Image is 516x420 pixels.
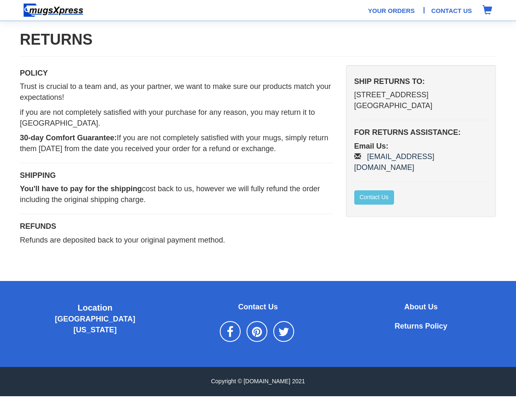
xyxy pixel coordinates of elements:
[423,5,425,15] span: |
[368,6,415,15] a: Your Orders
[20,81,333,103] p: Trust is crucial to a team and, as your partner, we want to make sure our products match your exp...
[20,223,333,231] h4: Refunds
[55,315,135,334] b: [GEOGRAPHIC_DATA] [US_STATE]
[238,303,278,311] b: Contact Us
[354,190,394,205] a: Contact Us
[20,133,333,154] p: If you are not completely satisfied with your mugs, simply return them [DATE] from the date you r...
[431,6,472,15] a: Contact Us
[20,107,333,129] p: if you are not completely satisfied with your purchase for any reason, you may return it to [GEOG...
[394,322,447,330] b: Returns Policy
[20,185,142,193] b: You'll have to pay for the shipping
[354,90,488,111] p: [STREET_ADDRESS] [GEOGRAPHIC_DATA]
[354,142,389,150] b: Email Us:
[20,134,117,142] b: 30-day Comfort Guarantee:
[78,303,112,312] b: Location
[404,304,437,311] a: About Us
[20,184,333,205] p: cost back to us, however we will fully refund the order including the original shipping charge.
[14,377,503,386] div: Copyright © [DOMAIN_NAME] 2021
[20,172,333,180] h4: Shipping
[20,6,87,13] a: Home
[20,235,333,246] p: Refunds are deposited back to your original payment method.
[20,69,333,78] h4: POLICY
[238,304,278,311] a: Contact Us
[404,303,437,311] b: About Us
[354,152,435,172] a: [EMAIL_ADDRESS][DOMAIN_NAME]
[354,129,488,137] h4: FOR RETURNS ASSISTANCE:
[354,78,488,86] h4: SHIP RETURNS TO:
[394,323,447,330] a: Returns Policy
[20,31,496,48] h1: Returns
[23,3,84,18] img: mugsexpress logo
